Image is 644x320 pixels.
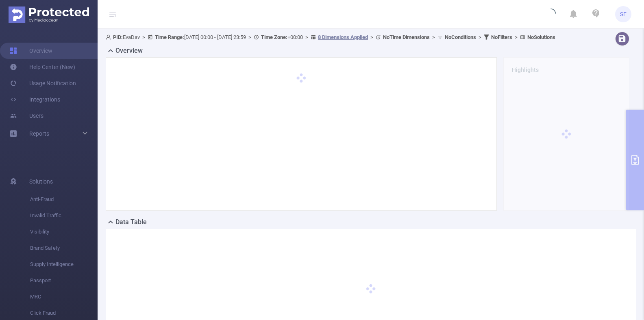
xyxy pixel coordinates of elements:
[546,9,556,20] i: icon: loading
[383,34,430,40] b: No Time Dimensions
[10,108,44,124] a: Users
[30,191,98,208] span: Anti-Fraud
[29,130,49,137] span: Reports
[115,46,143,56] h2: Overview
[430,34,437,40] span: >
[106,34,555,40] span: EvaDav [DATE] 00:00 - [DATE] 23:59 +00:00
[30,240,98,256] span: Brand Safety
[29,125,49,142] a: Reports
[445,34,476,40] b: No Conditions
[527,34,555,40] b: No Solutions
[30,289,98,305] span: MRC
[30,224,98,240] span: Visibility
[261,34,287,40] b: Time Zone:
[29,173,53,190] span: Solutions
[246,34,254,40] span: >
[318,34,368,40] u: 8 Dimensions Applied
[303,34,311,40] span: >
[106,35,113,40] i: icon: user
[30,256,98,272] span: Supply Intelligence
[113,34,123,40] b: PID:
[512,34,520,40] span: >
[476,34,484,40] span: >
[30,208,98,224] span: Invalid Traffic
[9,6,89,23] img: Protected Media
[368,34,376,40] span: >
[620,6,627,22] span: SE
[30,272,98,289] span: Passport
[10,59,75,75] a: Help Center (New)
[115,217,147,227] h2: Data Table
[155,34,184,40] b: Time Range:
[491,34,512,40] b: No Filters
[10,91,60,108] a: Integrations
[140,34,148,40] span: >
[10,43,52,59] a: Overview
[10,75,76,91] a: Usage Notification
